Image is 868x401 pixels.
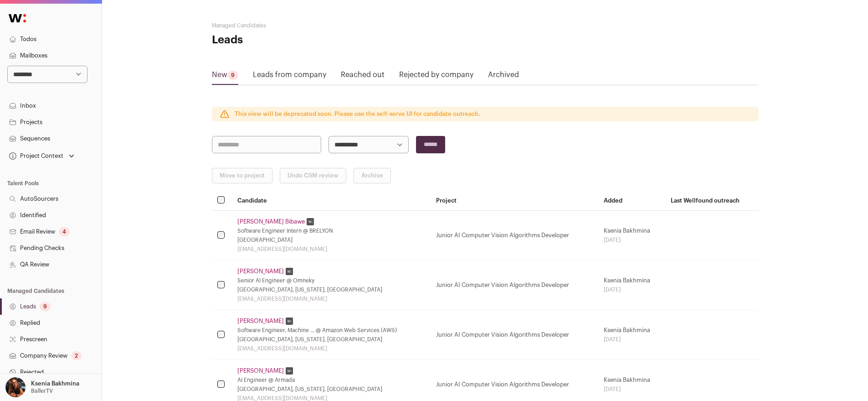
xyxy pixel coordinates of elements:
[237,268,284,275] a: [PERSON_NAME]
[4,377,81,397] button: Open dropdown
[253,69,326,84] a: Leads from company
[665,191,758,211] th: Last Wellfound outreach
[212,69,238,84] a: New
[212,33,394,47] h1: Leads
[598,260,665,310] td: Ksenia Bakhmina
[40,302,51,311] div: 9
[31,380,79,387] p: Ksenia Bakhmina
[598,211,665,260] td: Ksenia Bakhmina
[341,69,385,84] a: Reached out
[604,336,660,343] div: [DATE]
[31,387,53,395] p: BallerTV
[237,336,425,343] div: [GEOGRAPHIC_DATA], [US_STATE], [GEOGRAPHIC_DATA]
[237,318,284,325] a: [PERSON_NAME]
[237,345,425,352] div: [EMAIL_ADDRESS][DOMAIN_NAME]
[604,385,660,393] div: [DATE]
[4,9,31,27] img: Wellfound
[71,351,82,360] div: 2
[7,152,63,160] div: Project Context
[59,227,70,236] div: 4
[235,110,480,118] p: This view will be deprecated soon. Please use the self-serve UI for candidate outreach.
[237,227,425,234] div: Software Engineer Intern @ BRELYON
[488,69,519,84] a: Archived
[598,191,665,211] th: Added
[237,327,425,334] div: Software Engineer, Machine ... @ Amazon Web Services (AWS)
[237,236,425,244] div: [GEOGRAPHIC_DATA]
[598,310,665,360] td: Ksenia Bakhmina
[431,191,599,211] th: Project
[237,245,425,253] div: [EMAIL_ADDRESS][DOMAIN_NAME]
[237,286,425,293] div: [GEOGRAPHIC_DATA], [US_STATE], [GEOGRAPHIC_DATA]
[232,191,431,211] th: Candidate
[604,286,660,293] div: [DATE]
[7,150,76,162] button: Open dropdown
[237,385,425,393] div: [GEOGRAPHIC_DATA], [US_STATE], [GEOGRAPHIC_DATA]
[212,22,394,29] h2: Managed Candidates
[431,260,599,310] td: Junior AI Computer Vision Algorithms Developer
[399,69,473,84] a: Rejected by company
[431,211,599,260] td: Junior AI Computer Vision Algorithms Developer
[237,218,305,225] a: [PERSON_NAME] Bibawe
[227,71,238,80] div: 9
[237,367,284,375] a: [PERSON_NAME]
[5,377,26,397] img: 13968079-medium_jpg
[604,236,660,244] div: [DATE]
[237,376,425,384] div: AI Engineer @ Armada
[237,295,425,302] div: [EMAIL_ADDRESS][DOMAIN_NAME]
[431,310,599,360] td: Junior AI Computer Vision Algorithms Developer
[237,277,425,284] div: Senior AI Engineer @ Omneky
